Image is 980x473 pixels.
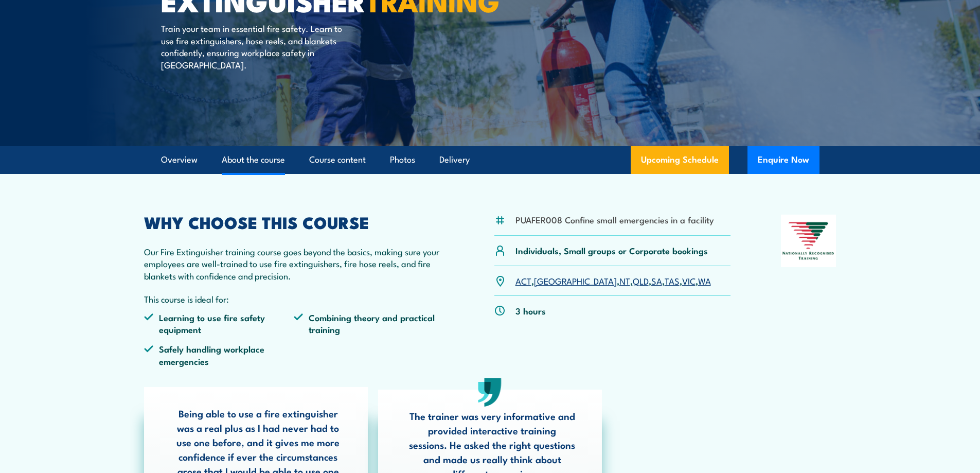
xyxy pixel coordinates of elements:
[781,215,836,267] img: Nationally Recognised Training logo.
[651,274,662,287] a: SA
[515,214,714,225] li: PUAFER008 Confine small emergencies in a facility
[294,311,444,336] li: Combining theory and practical training
[161,22,349,71] p: Train your team in essential fire safety. Learn to use fire extinguishers, hose reels, and blanke...
[144,246,444,282] p: Our Fire Extinguisher training course goes beyond the basics, making sure your employees are well...
[309,146,366,173] a: Course content
[144,343,294,367] li: Safely handling workplace emergencies
[682,274,696,287] a: VIC
[633,274,649,287] a: QLD
[144,293,444,305] p: This course is ideal for:
[515,305,546,317] p: 3 hours
[390,146,415,173] a: Photos
[515,244,708,256] p: Individuals, Small groups or Corporate bookings
[747,146,819,174] button: Enquire Now
[665,274,680,287] a: TAS
[144,215,444,229] h2: WHY CHOOSE THIS COURSE
[619,274,630,287] a: NT
[534,274,617,287] a: [GEOGRAPHIC_DATA]
[161,146,198,173] a: Overview
[698,274,711,287] a: WA
[439,146,470,173] a: Delivery
[515,275,711,287] p: , , , , , , ,
[144,311,294,336] li: Learning to use fire safety equipment
[631,146,729,174] a: Upcoming Schedule
[222,146,285,173] a: About the course
[515,274,531,287] a: ACT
